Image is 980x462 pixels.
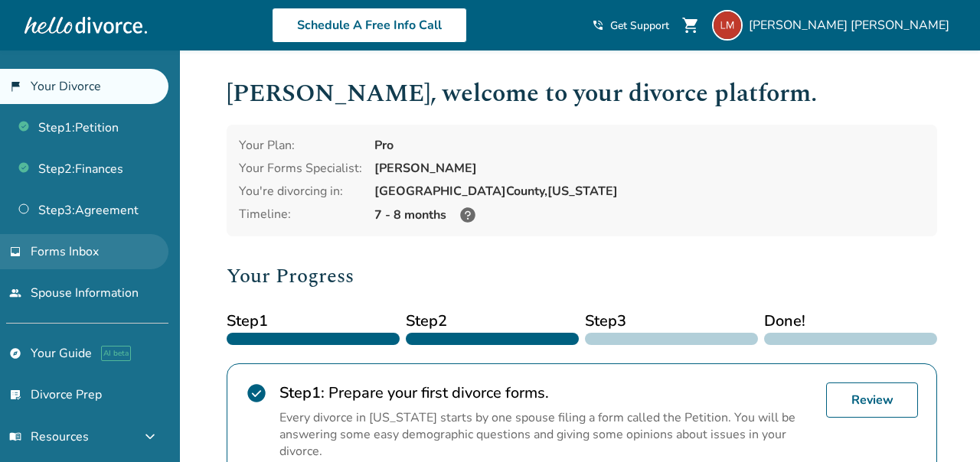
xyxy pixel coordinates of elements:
[9,428,89,445] span: Resources
[279,409,814,460] p: Every divorce in [US_STATE] starts by one spouse filing a form called the Petition. You will be a...
[227,75,937,112] h1: [PERSON_NAME] , welcome to your divorce platform.
[903,389,980,462] iframe: Chat Widget
[31,243,99,260] span: Forms Inbox
[227,261,937,291] h2: Your Progress
[592,19,604,31] span: phone_in_talk
[239,160,362,177] div: Your Forms Specialist:
[585,310,758,333] span: Step 3
[272,8,467,43] a: Schedule A Free Info Call
[239,206,362,224] div: Timeline:
[826,382,918,418] a: Review
[712,10,743,41] img: lettp0925@gmail.com
[279,382,325,403] strong: Step 1 :
[9,389,21,401] span: list_alt_check
[764,310,937,333] span: Done!
[374,137,925,154] div: Pro
[9,347,21,360] span: explore
[749,17,955,34] span: [PERSON_NAME] [PERSON_NAME]
[101,346,131,361] span: AI beta
[227,310,400,333] span: Step 1
[374,183,925,200] div: [GEOGRAPHIC_DATA] County, [US_STATE]
[374,160,925,177] div: [PERSON_NAME]
[141,428,159,446] span: expand_more
[681,16,700,34] span: shopping_cart
[279,382,814,403] h2: Prepare your first divorce forms.
[9,80,21,93] span: flag_2
[610,18,669,33] span: Get Support
[9,287,21,299] span: people
[374,206,925,224] div: 7 - 8 months
[9,431,21,443] span: menu_book
[406,310,579,333] span: Step 2
[9,246,21,258] span: inbox
[592,18,669,33] a: phone_in_talkGet Support
[239,183,362,200] div: You're divorcing in:
[239,137,362,154] div: Your Plan:
[246,382,267,404] span: check_circle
